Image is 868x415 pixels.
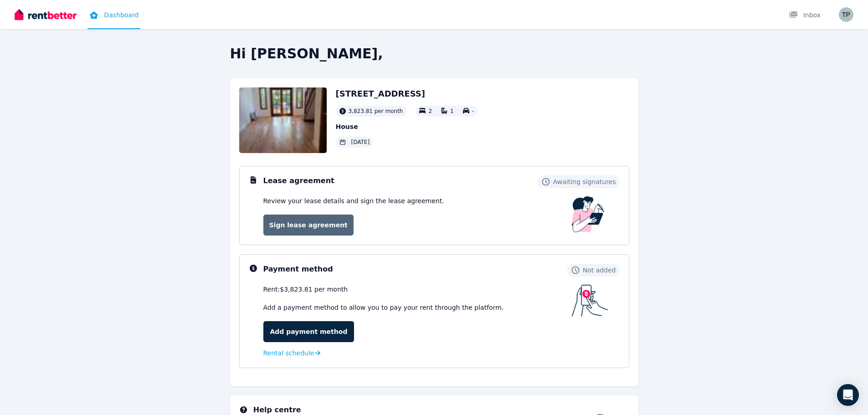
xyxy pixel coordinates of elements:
span: Not added [583,266,616,275]
img: Lease Agreement [572,196,605,232]
span: 1 [450,108,454,114]
span: 3,823.81 per month [349,108,403,115]
span: [DATE] [351,138,370,146]
span: - [472,108,474,114]
h2: [STREET_ADDRESS] [336,87,478,100]
img: Tony Peric [839,7,853,22]
a: Rental schedule [263,348,321,358]
h3: Lease agreement [263,175,334,186]
a: Sign lease agreement [263,215,354,236]
img: Payment method [572,285,608,317]
div: Rent: $3,823.81 per month [263,285,572,294]
a: Add payment method [263,321,354,342]
span: Awaiting signatures [553,177,616,186]
h2: Hi [PERSON_NAME], [230,46,638,62]
img: RentBetter [15,8,77,21]
h3: Payment method [263,264,333,275]
span: Rental schedule [263,348,314,358]
p: Add a payment method to allow you to pay your rent through the platform. [263,303,572,312]
div: Inbox [789,10,821,20]
span: 2 [428,108,432,114]
p: Review your lease details and sign the lease agreement. [263,196,444,205]
p: House [336,122,478,131]
img: Property Url [239,87,327,153]
div: Open Intercom Messenger [837,384,859,406]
